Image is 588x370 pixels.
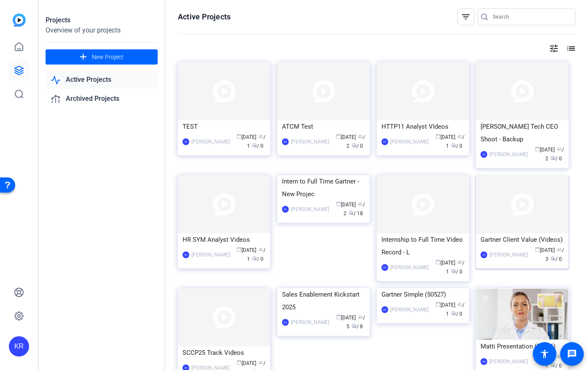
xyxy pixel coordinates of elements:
mat-icon: message [567,349,577,359]
span: [DATE] [236,360,256,366]
div: DK [282,206,289,213]
span: calendar_today [535,247,540,252]
div: TEST [183,120,266,133]
span: / 0 [451,143,462,149]
div: KS [183,138,189,145]
div: [PERSON_NAME] [390,305,429,314]
div: [PERSON_NAME] Tech CEO Shoot - Backup [481,120,564,146]
mat-icon: filter_list [461,12,471,22]
span: group [258,247,263,252]
span: [DATE] [535,247,555,253]
span: / 0 [352,143,363,149]
div: Overview of your projects [46,25,158,35]
div: [PERSON_NAME] [489,251,528,259]
span: / 0 [550,363,562,369]
div: [PERSON_NAME] [489,150,528,159]
div: [PERSON_NAME] [191,251,230,259]
span: radio [451,143,456,148]
span: / 1 [446,302,464,317]
span: calendar_today [336,201,341,206]
div: SCCP25 Track Videos [183,346,266,359]
span: group [358,314,363,319]
span: group [358,134,363,139]
span: / 0 [550,256,562,262]
span: group [258,360,263,365]
span: group [457,259,462,265]
div: [PERSON_NAME] [390,263,429,272]
div: Internship to Full Time Video Record - L [381,233,464,259]
span: group [557,354,562,359]
div: RK [381,138,388,145]
div: CA [481,251,487,258]
span: radio [352,323,357,328]
div: RH [183,251,189,258]
span: / 0 [252,143,263,149]
div: Sales Enablement Kickstart 2025 [282,288,365,313]
div: [PERSON_NAME] [291,318,329,327]
mat-icon: list [565,43,575,54]
div: HTTP11 Analyst VIdeos [381,120,464,133]
span: radio [451,311,456,316]
div: Gartner Client Value (Videos) [481,233,564,246]
span: / 8 [352,324,363,329]
span: / 0 [451,311,462,317]
span: [DATE] [435,134,455,140]
span: calendar_today [236,360,242,365]
div: Gartner Simple (50527) [381,288,464,301]
span: / 0 [252,256,263,262]
span: calendar_today [435,134,440,139]
mat-icon: add [78,52,89,62]
span: group [457,302,462,307]
div: EM [282,138,289,145]
input: Search [493,12,569,22]
span: / 2 [344,202,365,216]
div: [PERSON_NAME] [291,205,329,213]
span: / 0 [451,269,462,275]
span: group [358,201,363,206]
mat-icon: tune [549,43,559,54]
span: [DATE] [535,147,555,153]
span: calendar_today [336,134,341,139]
span: calendar_today [236,247,242,252]
div: Intern to Full Time Gartner - New Projec [282,175,365,200]
span: / 1 [545,354,564,369]
img: blue-gradient.svg [13,14,26,27]
span: radio [550,256,556,261]
div: MH [381,306,388,313]
div: Projects [46,15,158,25]
span: group [258,134,263,139]
a: Archived Projects [46,90,158,108]
span: radio [349,210,354,215]
div: KR [9,336,29,356]
button: New Project [46,49,158,65]
span: [DATE] [435,302,455,308]
div: HR SYM Analyst Videos [183,233,266,246]
span: calendar_today [236,134,242,139]
span: New Project [92,53,124,62]
span: [DATE] [336,134,356,140]
span: calendar_today [336,314,341,319]
span: [DATE] [435,260,455,266]
span: radio [252,256,257,261]
div: DK [381,264,388,271]
div: [PERSON_NAME] [489,357,528,366]
span: radio [352,143,357,148]
span: / 18 [349,211,363,216]
span: [DATE] [236,134,256,140]
div: [PERSON_NAME] [390,138,429,146]
span: [DATE] [336,315,356,321]
span: group [457,134,462,139]
span: radio [550,155,556,160]
a: Active Projects [46,71,158,89]
span: radio [252,143,257,148]
div: AG [481,151,487,158]
div: [PERSON_NAME] [291,138,329,146]
h1: Active Projects [178,12,231,22]
div: MH [481,358,487,365]
span: / 0 [550,156,562,162]
div: [PERSON_NAME] [191,138,230,146]
mat-icon: accessibility [540,349,550,359]
span: group [557,146,562,151]
span: calendar_today [535,146,540,151]
span: [DATE] [336,202,356,208]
